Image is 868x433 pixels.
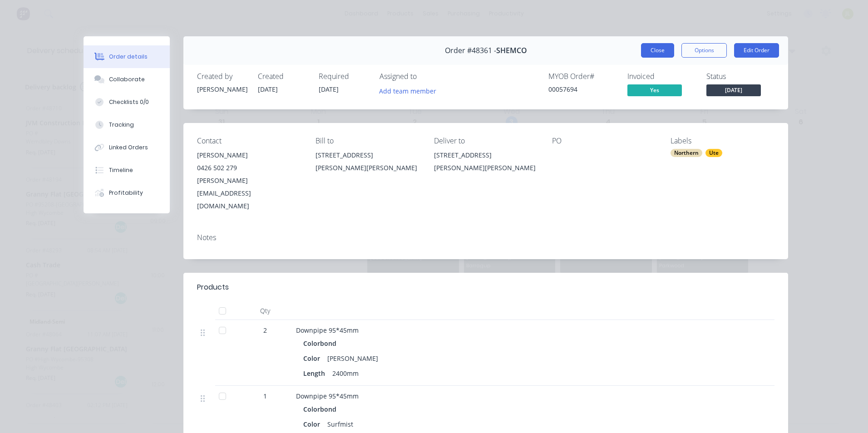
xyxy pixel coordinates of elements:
[316,149,419,178] div: [STREET_ADDRESS][PERSON_NAME][PERSON_NAME]
[671,137,774,145] div: Labels
[496,46,527,55] span: SHEMCO
[84,68,170,91] button: Collaborate
[296,392,359,400] span: Downpipe 95*45mm
[303,403,340,416] div: Colorbond
[705,149,722,157] div: Ute
[303,337,340,350] div: Colorbond
[319,85,339,93] span: [DATE]
[706,84,761,98] button: [DATE]
[324,352,382,365] div: [PERSON_NAME]
[641,43,674,58] button: Close
[84,91,170,113] button: Checklists 0/0
[324,418,357,431] div: Surfmist
[197,72,247,81] div: Created by
[434,149,538,174] div: [STREET_ADDRESS][PERSON_NAME][PERSON_NAME]
[706,84,761,96] span: [DATE]
[303,367,329,380] div: Length
[303,352,324,365] div: Color
[197,233,774,242] div: Notes
[627,84,682,96] span: Yes
[109,143,148,152] div: Linked Orders
[434,137,538,145] div: Deliver to
[548,72,616,81] div: MYOB Order #
[238,302,292,320] div: Qty
[84,136,170,159] button: Linked Orders
[109,75,145,84] div: Collaborate
[84,182,170,204] button: Profitability
[84,45,170,68] button: Order details
[197,137,301,145] div: Contact
[197,282,229,293] div: Products
[734,43,779,58] button: Edit Order
[375,84,441,97] button: Add team member
[197,149,301,212] div: [PERSON_NAME]0426 502 279[PERSON_NAME][EMAIL_ADDRESS][DOMAIN_NAME]
[303,418,324,431] div: Color
[380,84,441,97] button: Add team member
[681,43,727,58] button: Options
[263,325,267,335] span: 2
[197,149,301,162] div: [PERSON_NAME]
[109,53,148,61] div: Order details
[329,367,362,380] div: 2400mm
[258,85,278,93] span: [DATE]
[316,137,419,145] div: Bill to
[319,72,369,81] div: Required
[84,113,170,136] button: Tracking
[109,166,133,174] div: Timeline
[109,98,149,106] div: Checklists 0/0
[380,72,470,81] div: Assigned to
[671,149,702,157] div: Northern
[263,391,267,401] span: 1
[434,149,538,178] div: [STREET_ADDRESS][PERSON_NAME][PERSON_NAME]
[548,84,616,94] div: 00057694
[316,149,419,174] div: [STREET_ADDRESS][PERSON_NAME][PERSON_NAME]
[258,72,308,81] div: Created
[706,72,774,81] div: Status
[552,137,656,145] div: PO
[445,46,496,55] span: Order #48361 -
[197,162,301,174] div: 0426 502 279
[109,189,143,197] div: Profitability
[84,159,170,182] button: Timeline
[197,84,247,94] div: [PERSON_NAME]
[627,72,695,81] div: Invoiced
[197,174,301,212] div: [PERSON_NAME][EMAIL_ADDRESS][DOMAIN_NAME]
[109,121,134,129] div: Tracking
[296,326,359,335] span: Downpipe 95*45mm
